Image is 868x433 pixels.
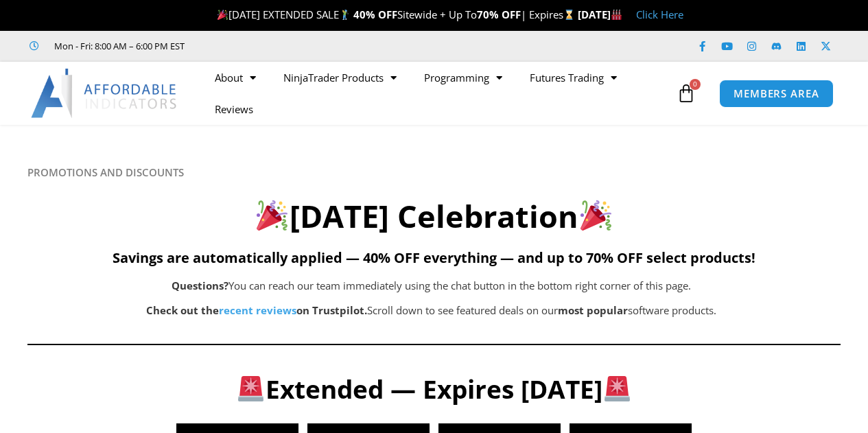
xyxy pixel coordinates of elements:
[27,166,841,179] h6: PROMOTIONS AND DISCOUNTS
[477,8,521,21] strong: 70% OFF
[27,196,841,237] h2: [DATE] Celebration
[270,62,410,93] a: NinjaTrader Products
[50,373,819,406] h3: Extended — Expires [DATE]
[51,38,185,54] span: Mon - Fri: 8:00 AM – 6:00 PM EST
[201,62,270,93] a: About
[96,301,767,320] p: Scroll down to see featured deals on our software products.
[719,80,834,108] a: MEMBERS AREA
[558,303,628,317] b: most popular
[257,200,288,231] img: 🎉
[146,303,367,317] strong: Check out the on Trustpilot.
[410,62,516,93] a: Programming
[605,376,630,401] img: 🚨
[31,69,178,118] img: LogoAI | Affordable Indicators – NinjaTrader
[238,376,263,401] img: 🚨
[580,200,611,231] img: 🎉
[578,8,622,21] strong: [DATE]
[201,62,673,125] nav: Menu
[204,39,410,53] iframe: Customer reviews powered by Trustpilot
[219,303,296,317] a: recent reviews
[96,277,767,296] p: You can reach our team immediately using the chat button in the bottom right corner of this page.
[201,93,267,125] a: Reviews
[172,279,228,292] b: Questions?
[564,10,574,20] img: ⌛
[734,89,819,99] span: MEMBERS AREA
[516,62,631,93] a: Futures Trading
[611,10,622,20] img: 🏭
[353,8,397,21] strong: 40% OFF
[27,250,841,266] h5: Savings are automatically applied — 40% OFF everything — and up to 70% OFF select products!
[218,10,228,20] img: 🎉
[656,73,716,113] a: 0
[214,8,578,21] span: [DATE] EXTENDED SALE Sitewide + Up To | Expires
[636,8,683,21] a: Click Here
[690,79,701,90] span: 0
[340,10,350,20] img: 🏌️‍♂️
